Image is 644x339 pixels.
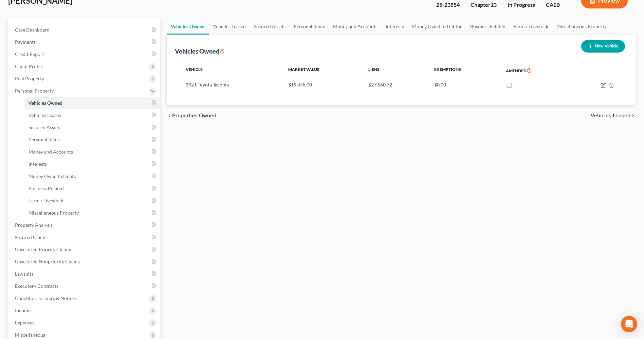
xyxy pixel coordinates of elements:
[15,222,53,228] span: Property Analysis
[429,78,500,91] td: $0.00
[29,112,61,118] span: Vehicles Leased
[591,113,636,118] button: Vehicles Leased chevron_right
[15,76,44,81] span: Real Property
[510,18,552,35] a: Farm / Livestock
[23,121,160,134] a: Secured Assets
[429,63,500,78] th: Exemptions
[15,283,58,289] span: Executory Contracts
[23,158,160,170] a: Interests
[15,271,33,277] span: Lawsuits
[167,113,216,118] button: chevron_left Properties Owned
[167,113,172,118] i: chevron_left
[15,259,80,264] span: Unsecured Nonpriority Claims
[471,1,497,9] div: Chapter
[167,18,209,35] a: Vehicles Owned
[15,39,36,45] span: Payments
[10,36,160,48] a: Payments
[10,219,160,231] a: Property Analysis
[23,97,160,109] a: Vehicles Owned
[15,51,44,57] span: Credit Report
[180,78,283,91] td: 2021 Toyota Tacoma
[23,109,160,121] a: Vehicles Leased
[15,88,54,94] span: Personal Property
[363,63,429,78] th: Liens
[508,1,535,9] div: In Progress
[10,48,160,60] a: Credit Report
[23,182,160,195] a: Business Related
[15,246,71,252] span: Unsecured Priority Claims
[10,243,160,256] a: Unsecured Priority Claims
[15,63,43,69] span: Client Profile
[29,100,62,106] span: Vehicles Owned
[29,149,73,155] span: Money and Accounts
[581,40,625,53] button: New Vehicle
[552,18,611,35] a: Miscellaneous Property
[15,307,31,313] span: Income
[23,134,160,146] a: Personal Items
[15,234,48,240] span: Secured Claims
[180,63,283,78] th: Vehicle
[466,18,510,35] a: Business Related
[491,1,497,8] span: 13
[29,173,78,179] span: Money Owed to Debtor
[621,316,637,332] div: Open Intercom Messenger
[29,137,60,142] span: Personal Items
[29,185,64,191] span: Business Related
[500,63,571,78] th: Amended
[29,161,47,167] span: Interests
[10,24,160,36] a: Case Dashboard
[10,268,160,280] a: Lawsuits
[382,18,408,35] a: Interests
[630,113,636,118] i: chevron_right
[29,210,79,216] span: Miscellaneous Property
[23,195,160,207] a: Farm / Livestock
[15,295,77,301] span: Codebtors Insiders & Notices
[15,332,45,338] span: Miscellaneous
[172,113,216,118] span: Properties Owned
[363,78,429,91] td: $27,560.72
[10,280,160,292] a: Executory Contracts
[10,231,160,243] a: Secured Claims
[15,320,34,325] span: Expenses
[290,18,329,35] a: Personal Items
[591,113,630,118] span: Vehicles Leased
[283,63,363,78] th: Market Value
[250,18,290,35] a: Secured Assets
[23,170,160,182] a: Money Owed to Debtor
[23,207,160,219] a: Miscellaneous Property
[10,256,160,268] a: Unsecured Nonpriority Claims
[23,146,160,158] a: Money and Accounts
[29,124,60,130] span: Secured Assets
[283,78,363,91] td: $19,445.00
[175,47,225,55] div: Vehicles Owned
[29,198,63,203] span: Farm / Livestock
[329,18,382,35] a: Money and Accounts
[546,1,570,9] div: CAEB
[436,1,460,9] div: 25-23554
[408,18,466,35] a: Money Owed to Debtor
[209,18,250,35] a: Vehicles Leased
[15,27,50,33] span: Case Dashboard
